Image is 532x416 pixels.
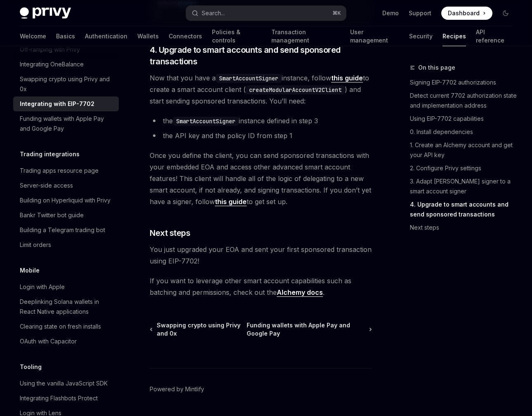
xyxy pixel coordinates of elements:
[443,26,466,46] a: Recipes
[20,362,42,372] h5: Tooling
[448,9,480,17] span: Dashboard
[277,288,323,297] a: Alchemy docs
[85,26,127,46] a: Authentication
[20,336,77,346] div: OAuth with Capacitor
[476,26,512,46] a: API reference
[150,150,372,207] span: Once you define the client, you can send sponsored transactions with your embedded EOA and access...
[20,59,84,69] div: Integrating OneBalance
[13,334,119,349] a: OAuth with Capacitor
[20,7,71,19] img: dark logo
[150,130,372,141] li: the API key and the policy ID from step 1
[350,26,399,46] a: User management
[409,26,433,46] a: Security
[410,221,519,234] a: Next steps
[137,26,159,46] a: Wallets
[410,198,519,221] a: 4. Upgrade to smart accounts and send sponsored transactions
[150,227,190,239] span: Next steps
[20,297,114,317] div: Deeplinking Solana wallets in React Native applications
[382,9,399,17] a: Demo
[13,96,119,111] a: Integrating with EIP-7702
[20,378,108,388] div: Using the vanilla JavaScript SDK
[332,10,341,16] span: ⌘ K
[13,280,119,294] a: Login with Apple
[13,223,119,237] a: Building a Telegram trading bot
[20,195,111,205] div: Building on Hyperliquid with Privy
[20,282,65,292] div: Login with Apple
[173,117,239,126] code: SmartAccountSigner
[13,193,119,208] a: Building on Hyperliquid with Privy
[20,149,80,159] h5: Trading integrations
[410,162,519,175] a: 2. Configure Privy settings
[150,44,372,67] span: 4. Upgrade to smart accounts and send sponsored transactions
[410,76,519,89] a: Signing EIP-7702 authorizations
[247,321,365,338] span: Funding wallets with Apple Pay and Google Pay
[20,26,46,46] a: Welcome
[13,111,119,136] a: Funding wallets with Apple Pay and Google Pay
[410,125,519,139] a: 0. Install dependencies
[13,57,119,72] a: Integrating OneBalance
[215,197,247,206] a: this guide
[157,321,247,338] span: Swapping crypto using Privy and 0x
[410,89,519,112] a: Detect current 7702 authorization state and implementation address
[150,244,372,267] span: You just upgraded your EOA and sent your first sponsored transaction using EIP-7702!
[20,99,94,109] div: Integrating with EIP-7702
[212,26,261,46] a: Policies & controls
[13,72,119,96] a: Swapping crypto using Privy and 0x
[20,210,84,220] div: Bankr Twitter bot guide
[56,26,75,46] a: Basics
[13,376,119,391] a: Using the vanilla JavaScript SDK
[13,237,119,252] a: Limit orders
[20,114,114,134] div: Funding wallets with Apple Pay and Google Pay
[216,74,282,83] code: SmartAccountSigner
[20,225,105,235] div: Building a Telegram trading bot
[271,26,340,46] a: Transaction management
[441,7,492,20] a: Dashboard
[410,112,519,125] a: Using EIP-7702 capabilities
[202,8,225,18] div: Search...
[150,385,204,393] a: Powered by Mintlify
[20,74,114,94] div: Swapping crypto using Privy and 0x
[150,115,372,127] li: the instance defined in step 3
[246,85,345,94] code: createModularAccountV2Client
[20,322,101,331] div: Clearing state on fresh installs
[150,72,372,107] span: Now that you have a instance, follow to create a smart account client ( ) and start sending spons...
[20,181,73,190] div: Server-side access
[13,294,119,319] a: Deeplinking Solana wallets in React Native applications
[13,163,119,178] a: Trading apps resource page
[151,321,247,338] a: Swapping crypto using Privy and 0x
[186,6,346,21] button: Open search
[410,175,519,198] a: 3. Adapt [PERSON_NAME] signer to a smart account signer
[13,391,119,406] a: Integrating Flashbots Protect
[409,9,431,17] a: Support
[418,63,455,73] span: On this page
[499,7,512,20] button: Toggle dark mode
[247,321,371,338] a: Funding wallets with Apple Pay and Google Pay
[150,275,372,298] span: If you want to leverage other smart account capabilities such as batching and permissions, check ...
[20,266,40,275] h5: Mobile
[20,393,98,403] div: Integrating Flashbots Protect
[20,166,99,176] div: Trading apps resource page
[13,178,119,193] a: Server-side access
[331,74,363,82] a: this guide
[20,240,51,250] div: Limit orders
[13,208,119,223] a: Bankr Twitter bot guide
[410,139,519,162] a: 1. Create an Alchemy account and get your API key
[169,26,202,46] a: Connectors
[13,319,119,334] a: Clearing state on fresh installs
